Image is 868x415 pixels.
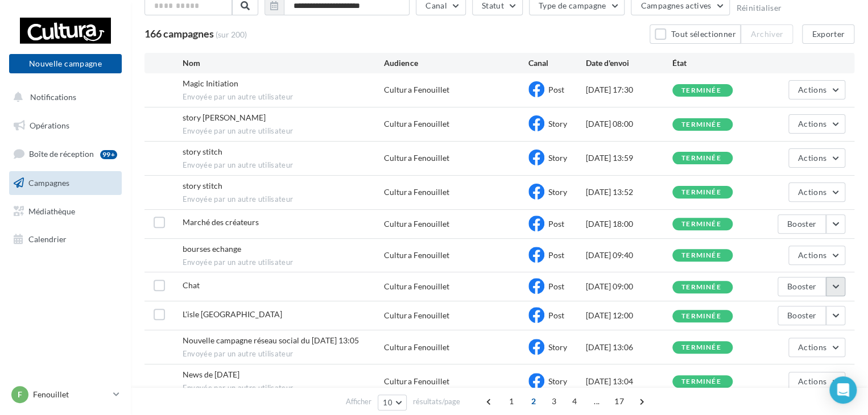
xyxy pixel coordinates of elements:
[798,119,826,128] span: Actions
[33,389,109,400] p: Fenouillet
[383,398,392,407] span: 10
[681,313,721,320] div: terminée
[7,227,124,251] a: Calendrier
[183,78,238,88] span: Magic Initiation
[548,250,564,260] span: Post
[384,310,449,321] div: Cultura Fenouillet
[7,114,124,138] a: Opérations
[183,244,241,254] span: bourses echange
[384,342,449,353] div: Cultura Fenouillet
[548,342,567,352] span: Story
[183,217,259,227] span: Marché des créateurs
[28,178,69,188] span: Campagnes
[548,310,564,320] span: Post
[586,152,672,164] div: [DATE] 13:59
[183,335,359,345] span: Nouvelle campagne réseau social du 17-09-2025 13:05
[672,57,759,69] div: État
[788,182,845,202] button: Actions
[384,118,449,130] div: Cultura Fenouillet
[548,281,564,291] span: Post
[183,92,385,102] span: Envoyée par un autre utilisateur
[384,281,449,292] div: Cultura Fenouillet
[798,85,826,94] span: Actions
[384,218,449,230] div: Cultura Fenouillet
[29,149,94,159] span: Boîte de réception
[802,24,854,44] button: Exporter
[736,3,782,13] button: Réinitialiser
[788,114,845,134] button: Actions
[183,160,385,171] span: Envoyée par un autre utilisateur
[183,126,385,136] span: Envoyée par un autre utilisateur
[741,24,793,44] button: Archiver
[610,392,629,410] span: 17
[798,342,826,352] span: Actions
[681,155,721,162] div: terminée
[384,250,449,261] div: Cultura Fenouillet
[9,54,122,73] button: Nouvelle campagne
[528,57,586,69] div: Canal
[586,218,672,230] div: [DATE] 18:00
[28,206,75,215] span: Médiathèque
[586,281,672,292] div: [DATE] 09:00
[681,344,721,351] div: terminée
[524,392,543,410] span: 2
[183,370,239,379] span: News de jeudi
[384,376,449,387] div: Cultura Fenouillet
[183,113,266,122] span: story mikael moutard
[548,376,567,386] span: Story
[788,148,845,168] button: Actions
[413,396,460,407] span: résultats/page
[183,309,282,319] span: L'isle Sur Tarn
[502,392,520,410] span: 1
[586,376,672,387] div: [DATE] 13:04
[183,349,385,359] span: Envoyée par un autre utilisateur
[681,378,721,385] div: terminée
[7,200,124,223] a: Médiathèque
[798,376,826,386] span: Actions
[829,376,857,404] div: Open Intercom Messenger
[30,92,76,102] span: Notifications
[183,181,222,190] span: story stitch
[7,85,119,109] button: Notifications
[681,189,721,196] div: terminée
[778,214,826,234] button: Booster
[681,252,721,259] div: terminée
[788,246,845,265] button: Actions
[681,121,721,128] div: terminée
[788,372,845,391] button: Actions
[798,153,826,163] span: Actions
[183,147,222,156] span: story stitch
[681,284,721,291] div: terminée
[384,186,449,198] div: Cultura Fenouillet
[778,306,826,325] button: Booster
[384,57,528,69] div: Audience
[30,121,69,130] span: Opérations
[548,153,567,163] span: Story
[9,384,122,405] a: F Fenouillet
[798,250,826,260] span: Actions
[183,194,385,205] span: Envoyée par un autre utilisateur
[378,395,407,410] button: 10
[183,383,385,393] span: Envoyée par un autre utilisateur
[100,150,117,159] div: 99+
[545,392,563,410] span: 3
[586,57,672,69] div: Date d'envoi
[650,24,741,44] button: Tout sélectionner
[183,258,385,268] span: Envoyée par un autre utilisateur
[586,118,672,130] div: [DATE] 08:00
[778,277,826,296] button: Booster
[548,219,564,229] span: Post
[7,142,124,166] a: Boîte de réception99+
[586,342,672,353] div: [DATE] 13:06
[788,80,845,99] button: Actions
[798,187,826,197] span: Actions
[183,57,385,69] div: Nom
[7,171,124,195] a: Campagnes
[346,396,371,407] span: Afficher
[586,250,672,261] div: [DATE] 09:40
[681,221,721,228] div: terminée
[548,119,567,128] span: Story
[144,27,214,40] span: 166 campagnes
[565,392,584,410] span: 4
[28,234,67,244] span: Calendrier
